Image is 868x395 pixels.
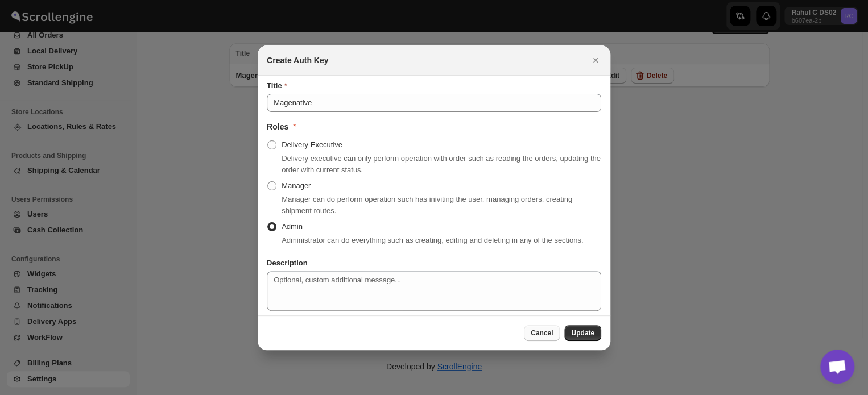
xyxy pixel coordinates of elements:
[267,121,288,132] h2: Roles
[282,222,303,231] span: Admin
[282,181,311,190] span: Manager
[820,350,854,384] a: Open chat
[282,154,601,174] span: Delivery executive can only perform operation with order such as reading the orders, updating the...
[531,329,553,338] span: Cancel
[282,195,572,215] span: Manager can do perform operation such has iniviting the user, managing orders, creating shipment ...
[267,259,308,267] b: Description
[267,81,282,90] b: Title
[524,325,560,341] button: Cancel
[588,52,604,68] button: Close
[282,140,342,149] span: Delivery Executive
[571,329,594,338] span: Update
[564,325,601,341] button: Update
[282,236,583,244] span: Administrator can do everything such as creating, editing and deleting in any of the sections.
[267,56,328,65] b: Create Auth Key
